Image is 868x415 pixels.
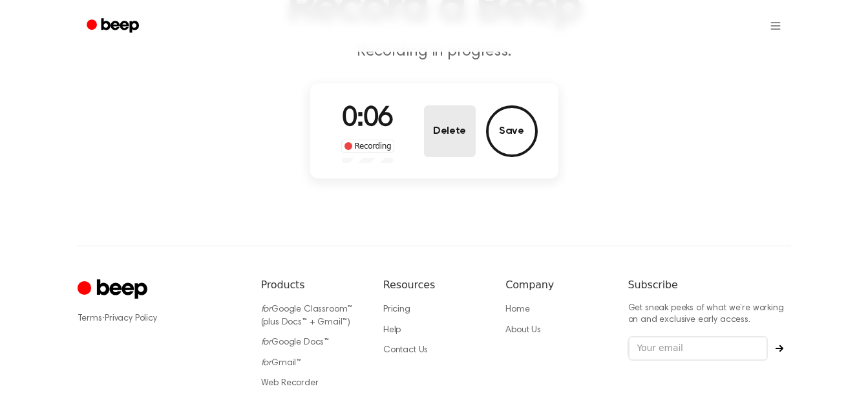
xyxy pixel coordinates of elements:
[760,10,791,41] button: Open menu
[505,305,529,314] a: Home
[628,277,791,293] h6: Subscribe
[78,277,151,303] a: Cruip
[261,277,363,293] h6: Products
[261,359,272,368] i: for
[628,336,768,361] input: Your email
[628,303,791,326] p: Get sneak peeks of what we’re working on and exclusive early access.
[261,338,330,347] a: forGoogle Docs™
[261,379,319,388] a: Web Recorder
[342,105,394,133] span: 0:06
[383,346,428,355] a: Contact Us
[424,105,476,157] button: Delete Audio Record
[768,345,791,352] button: Subscribe
[186,41,683,63] p: Recording in progress.
[105,314,157,323] a: Privacy Policy
[505,277,607,293] h6: Company
[261,305,353,327] a: forGoogle Classroom™ (plus Docs™ + Gmail™)
[341,140,395,153] div: Recording
[261,305,272,314] i: for
[78,14,151,39] a: Beep
[78,312,240,325] div: ·
[261,338,272,347] i: for
[383,326,401,335] a: Help
[78,314,102,323] a: Terms
[261,359,302,368] a: forGmail™
[383,305,410,314] a: Pricing
[486,105,538,157] button: Save Audio Record
[383,277,485,293] h6: Resources
[505,326,541,335] a: About Us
